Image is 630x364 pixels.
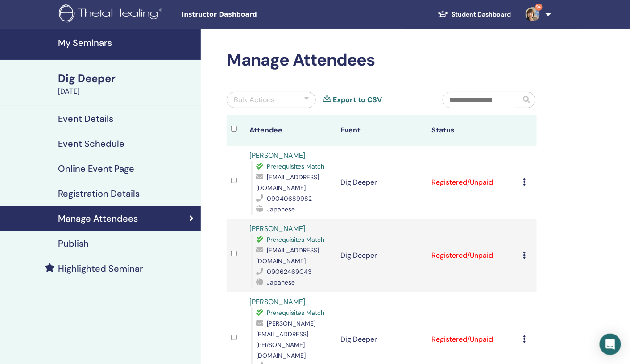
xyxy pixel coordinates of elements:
[267,194,312,203] span: 09040689982
[256,173,319,192] span: [EMAIL_ADDRESS][DOMAIN_NAME]
[58,138,124,149] h4: Event Schedule
[234,95,274,105] div: Bulk Actions
[427,115,519,146] th: Status
[267,236,324,244] span: Prerequisites Match
[58,37,195,48] h4: My Seminars
[267,278,295,286] span: Japanese
[245,115,336,146] th: Attendee
[336,219,427,292] td: Dig Deeper
[267,309,324,317] span: Prerequisites Match
[267,268,311,276] span: 09062469043
[256,319,315,360] span: [PERSON_NAME][EMAIL_ADDRESS][PERSON_NAME][DOMAIN_NAME]
[58,238,89,249] h4: Publish
[256,246,319,265] span: [EMAIL_ADDRESS][DOMAIN_NAME]
[267,205,295,213] span: Japanese
[267,162,324,170] span: Prerequisites Match
[58,263,143,274] h4: Highlighted Seminar
[58,188,140,199] h4: Registration Details
[336,115,427,146] th: Event
[249,297,305,306] a: [PERSON_NAME]
[59,4,166,25] img: logo.png
[58,213,138,224] h4: Manage Attendees
[58,163,134,174] h4: Online Event Page
[249,224,305,233] a: [PERSON_NAME]
[58,86,195,97] div: [DATE]
[431,6,518,23] a: Student Dashboard
[53,71,201,97] a: Dig Deeper[DATE]
[227,50,537,70] h2: Manage Attendees
[535,4,543,11] span: 9+
[526,7,540,21] img: default.jpg
[333,95,382,105] a: Export to CSV
[336,146,427,219] td: Dig Deeper
[600,334,621,355] div: Open Intercom Messenger
[438,10,448,18] img: graduation-cap-white.svg
[58,71,195,86] div: Dig Deeper
[58,113,113,124] h4: Event Details
[182,10,315,19] span: Instructor Dashboard
[249,151,305,160] a: [PERSON_NAME]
